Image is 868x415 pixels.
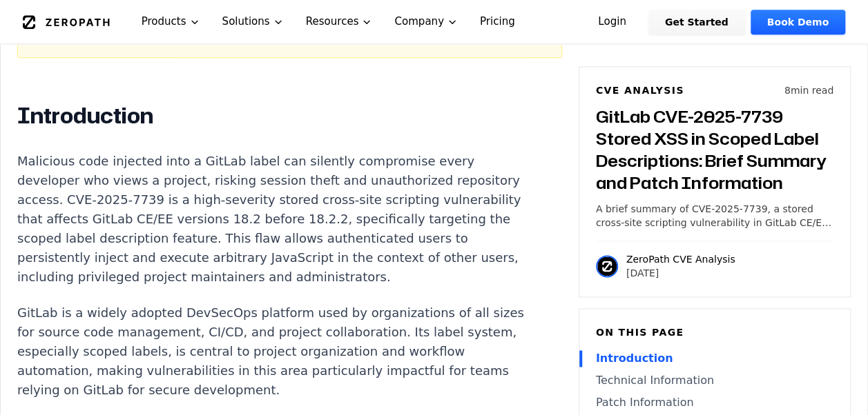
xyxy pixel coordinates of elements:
[17,102,531,130] h2: Introduction
[626,266,735,280] p: [DATE]
[784,83,833,97] p: 8 min read
[648,10,745,34] a: Get Started
[17,303,531,400] p: GitLab is a widely adopted DevSecOps platform used by organizations of all sizes for source code ...
[596,350,833,367] a: Introduction
[626,252,735,266] p: ZeroPath CVE Analysis
[596,372,833,389] a: Technical Information
[751,10,845,34] a: Book Demo
[596,394,833,411] a: Patch Information
[581,10,643,34] a: Login
[596,83,684,97] h6: CVE Analysis
[596,255,618,277] img: ZeroPath CVE Analysis
[17,152,531,287] p: Malicious code injected into a GitLab label can silently compromise every developer who views a p...
[596,325,833,339] h6: On this page
[596,105,833,194] h3: GitLab CVE-2025-7739 Stored XSS in Scoped Label Descriptions: Brief Summary and Patch Information
[596,202,833,230] p: A brief summary of CVE-2025-7739, a stored cross-site scripting vulnerability in GitLab CE/EE ver...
